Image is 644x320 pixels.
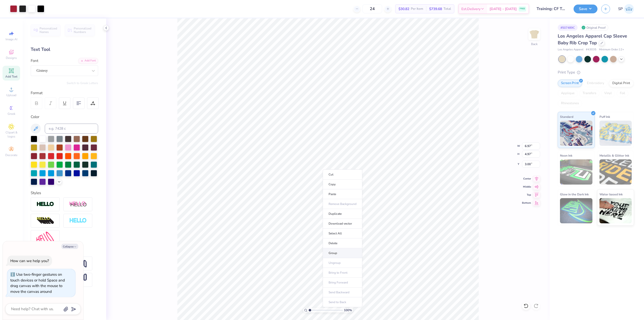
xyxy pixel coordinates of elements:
div: Original Proof [580,24,608,31]
div: Screen Print [558,80,582,87]
li: Delete [323,238,362,248]
li: Cut [323,169,362,180]
div: Digital Print [609,80,633,87]
div: Applique [558,90,578,97]
span: Designs [6,56,17,60]
span: Minimum Order: 12 + [599,48,624,52]
li: Select All [323,229,362,238]
span: Puff Ink [599,114,610,119]
span: Los Angeles Apparel Cap Sleeve Baby Rib Crop Top [558,33,627,46]
span: # 43035 [586,48,596,52]
div: Back [531,42,538,46]
span: 100 % [344,308,352,312]
div: Text Tool [31,46,98,53]
input: – – [363,4,382,13]
span: Top [522,193,531,197]
li: Duplicate [323,209,362,219]
div: Vinyl [601,90,615,97]
img: Sean Pondales [624,4,634,14]
div: Color [31,114,98,120]
img: 3d Illusion [36,217,54,225]
span: $739.68 [429,6,442,12]
span: Total [444,6,451,12]
span: Bottom [522,201,531,205]
img: Negative Space [69,218,87,224]
span: Neon Ink [560,153,572,158]
input: e.g. 7428 c [45,124,98,134]
button: Switch to Greek Letters [67,81,98,85]
button: Collapse [61,244,78,249]
img: Glow in the Dark Ink [560,198,592,223]
label: Font [31,58,38,64]
div: Add Font [78,58,98,64]
span: Image AI [6,37,17,41]
li: Download vector [323,219,362,229]
div: How can we help you? [10,258,49,263]
a: SP [618,4,634,14]
div: # 507489C [558,24,578,31]
span: Personalized Names [39,27,57,34]
span: Personalized Numbers [74,27,92,34]
span: Los Angeles Apparel [558,48,583,52]
span: SP [618,6,623,12]
li: Copy [323,180,362,189]
img: Free Distort [36,232,54,242]
li: Paste [323,189,362,199]
span: Standard [560,114,573,119]
span: FREE [520,7,525,11]
span: Clipart & logos [3,130,20,138]
span: Middle [522,185,531,189]
span: Upload [6,93,16,97]
div: Styles [31,190,98,196]
li: Group [323,248,362,258]
span: Greek [8,112,15,116]
div: Use two-finger gestures on touch devices or hold Space and drag canvas with the mouse to move the... [10,272,65,294]
span: Est. Delivery [461,6,480,12]
img: Shadow [69,201,87,207]
span: Metallic & Glitter Ink [599,153,629,158]
span: Water based Ink [599,192,623,197]
div: Transfers [579,90,599,97]
span: Per Item [411,6,423,12]
div: Print Type [558,69,634,75]
img: Metallic & Glitter Ink [599,159,632,185]
div: Rhinestones [558,100,582,107]
div: Embroidery [584,80,608,87]
button: Save [574,5,597,13]
div: Format [31,90,99,96]
img: Back [529,29,539,39]
span: Decorate [5,153,17,157]
img: Neon Ink [560,159,592,185]
img: Puff Ink [599,121,632,146]
span: [DATE] - [DATE] [490,6,517,12]
input: Untitled Design [533,4,570,14]
div: Foil [617,90,628,97]
img: Stroke [36,201,54,207]
img: Standard [560,121,592,146]
span: $30.82 [398,6,409,12]
span: Glow in the Dark Ink [560,192,589,197]
span: Add Text [5,75,17,79]
img: Water based Ink [599,198,632,223]
span: Center [522,177,531,181]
